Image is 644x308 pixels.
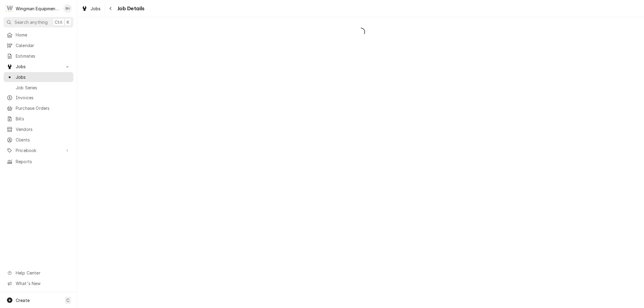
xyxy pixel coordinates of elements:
a: Jobs [79,4,103,14]
span: Purchase Orders [16,105,70,111]
a: Home [4,30,73,40]
span: Estimates [16,53,70,59]
span: Job Series [16,84,70,91]
a: Clients [4,135,73,145]
div: Brady Hale's Avatar [63,4,72,13]
a: Reports [4,157,73,167]
span: Clients [16,137,70,143]
span: Jobs [16,74,70,80]
span: Bills [16,116,70,122]
span: Loading... [77,26,644,38]
span: Calendar [16,42,70,49]
span: Job Details [116,5,145,13]
span: Jobs [91,5,101,12]
span: K [67,19,69,25]
span: Ctrl [55,19,62,25]
span: Invoices [16,94,70,101]
span: C [66,297,69,303]
div: Wingman Equipment Solutions's Avatar [5,4,14,13]
div: BH [63,4,72,13]
a: Go to Pricebook [4,145,73,155]
span: Jobs [16,63,61,70]
a: Go to What's New [4,278,73,288]
a: Bills [4,114,73,124]
a: Calendar [4,40,73,50]
span: Search anything [14,19,48,25]
a: Go to Jobs [4,62,73,71]
span: Home [16,32,70,38]
div: W [5,4,14,13]
a: Jobs [4,72,73,82]
div: Wingman Equipment Solutions [16,5,60,12]
button: Navigate back [106,4,116,13]
a: Job Series [4,83,73,93]
button: Search anythingCtrlK [4,17,73,27]
span: What's New [16,280,70,287]
span: Create [16,298,30,303]
span: Vendors [16,126,70,132]
span: Reports [16,158,70,165]
a: Purchase Orders [4,103,73,113]
a: Invoices [4,93,73,103]
span: Help Center [16,270,70,276]
a: Estimates [4,51,73,61]
span: Pricebook [16,147,61,154]
a: Vendors [4,124,73,134]
a: Go to Help Center [4,268,73,278]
